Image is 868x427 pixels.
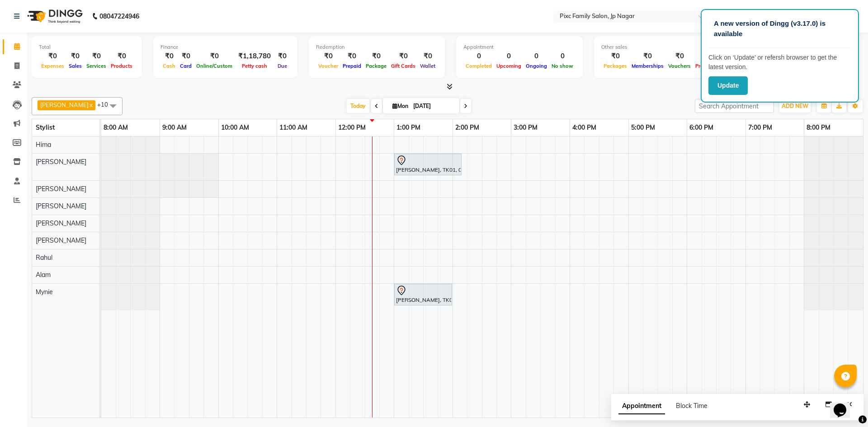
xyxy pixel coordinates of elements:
span: Package [363,63,389,69]
div: ₹0 [178,51,194,61]
span: Sales [66,63,84,69]
span: Prepaids [693,63,719,69]
span: Petty cash [240,63,269,69]
span: Services [84,63,108,69]
span: Today [347,99,369,113]
div: ₹0 [316,51,340,61]
span: Expenses [39,63,66,69]
span: Products [108,63,135,69]
div: ₹0 [629,51,666,61]
span: Rahul [36,253,52,262]
div: Appointment [463,43,576,51]
div: ₹0 [160,51,178,61]
span: [PERSON_NAME] [36,185,86,193]
span: [PERSON_NAME] [36,219,86,227]
div: ₹0 [84,51,108,61]
div: ₹0 [666,51,693,61]
a: 12:00 PM [336,121,368,134]
div: 0 [549,51,576,61]
a: 8:00 PM [804,121,833,134]
div: ₹0 [274,51,290,61]
span: Mynie [36,288,53,296]
span: Prepaid [340,63,363,69]
span: [PERSON_NAME] [36,236,86,244]
div: Other sales [601,43,748,51]
a: 11:00 AM [277,121,310,134]
div: ₹0 [340,51,363,61]
div: Finance [160,43,290,51]
div: ₹0 [39,51,66,61]
span: Upcoming [494,63,524,69]
div: [PERSON_NAME], TK01, 01:00 PM-02:10 PM, HYDRA FACIAL 2499 [395,155,461,174]
a: 2:00 PM [453,121,481,134]
span: Block Time [676,402,708,410]
input: Search Appointment [695,99,774,113]
span: Packages [601,63,629,69]
span: Gift Cards [389,63,418,69]
div: ₹0 [363,51,389,61]
span: Completed [463,63,494,69]
div: 0 [524,51,549,61]
div: [PERSON_NAME], TK01, 01:00 PM-02:00 PM, COMBO (999) [395,285,451,304]
span: Mon [390,103,410,109]
div: 0 [494,51,524,61]
span: Memberships [629,63,666,69]
span: Stylist [36,123,55,131]
div: ₹0 [418,51,438,61]
button: Update [708,76,748,95]
span: Vouchers [666,63,693,69]
a: 9:00 AM [160,121,189,134]
div: ₹0 [194,51,235,61]
p: A new version of Dingg (v3.17.0) is available [714,19,846,39]
span: Due [275,63,289,69]
div: ₹0 [66,51,84,61]
a: 4:00 PM [570,121,599,134]
span: Voucher [316,63,340,69]
div: ₹0 [389,51,418,61]
b: 08047224946 [99,4,139,29]
span: [PERSON_NAME] [36,158,86,166]
span: Alam [36,271,51,279]
span: No show [549,63,576,69]
span: +10 [97,101,115,108]
a: 6:00 PM [687,121,716,134]
button: ADD NEW [779,100,811,113]
a: 1:00 PM [394,121,423,134]
div: ₹0 [108,51,135,61]
div: ₹1,18,780 [235,51,274,61]
div: ₹0 [693,51,719,61]
span: Cash [160,63,178,69]
div: 0 [463,51,494,61]
span: Online/Custom [194,63,235,69]
span: Card [178,63,194,69]
span: [PERSON_NAME] [36,202,86,210]
span: [PERSON_NAME] [40,101,89,108]
a: x [89,101,93,108]
p: Click on ‘Update’ or refersh browser to get the latest version. [708,53,851,72]
span: ADD NEW [782,103,808,109]
a: 7:00 PM [746,121,774,134]
a: 8:00 AM [101,121,130,134]
div: Redemption [316,43,438,51]
div: ₹0 [601,51,629,61]
span: Ongoing [524,63,549,69]
span: Hima [36,141,51,149]
span: Wallet [418,63,438,69]
iframe: chat widget [830,391,859,418]
a: 3:00 PM [511,121,540,134]
img: logo [23,4,85,29]
span: Appointment [618,398,665,414]
a: 10:00 AM [219,121,251,134]
a: 5:00 PM [629,121,657,134]
input: 2025-09-01 [410,99,456,113]
div: Total [39,43,135,51]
